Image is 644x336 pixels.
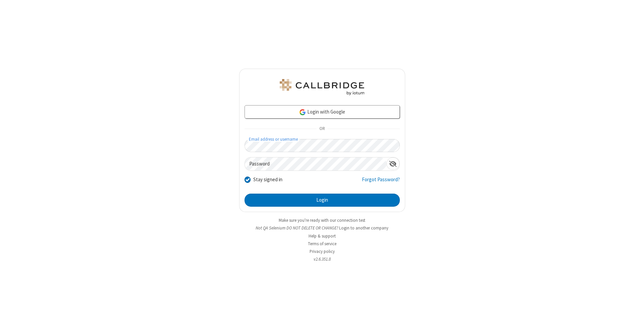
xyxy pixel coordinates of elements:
a: Terms of service [308,241,336,247]
img: google-icon.png [299,109,306,116]
a: Login with Google [245,105,400,119]
li: v2.6.351.8 [239,256,405,262]
a: Help & support [309,233,336,239]
div: Show password [386,157,399,170]
iframe: Chat [627,319,639,331]
a: Make sure you're ready with our connection test [279,217,365,223]
li: Not QA Selenium DO NOT DELETE OR CHANGE? [239,225,405,231]
input: Password [245,157,386,171]
button: Login to another company [339,225,388,231]
input: Email address or username [245,139,400,152]
a: Privacy policy [310,249,335,254]
a: Forgot Password? [362,176,400,189]
label: Stay signed in [253,176,282,184]
img: QA Selenium DO NOT DELETE OR CHANGE [278,79,366,95]
button: Login [245,194,400,207]
span: OR [317,124,327,134]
